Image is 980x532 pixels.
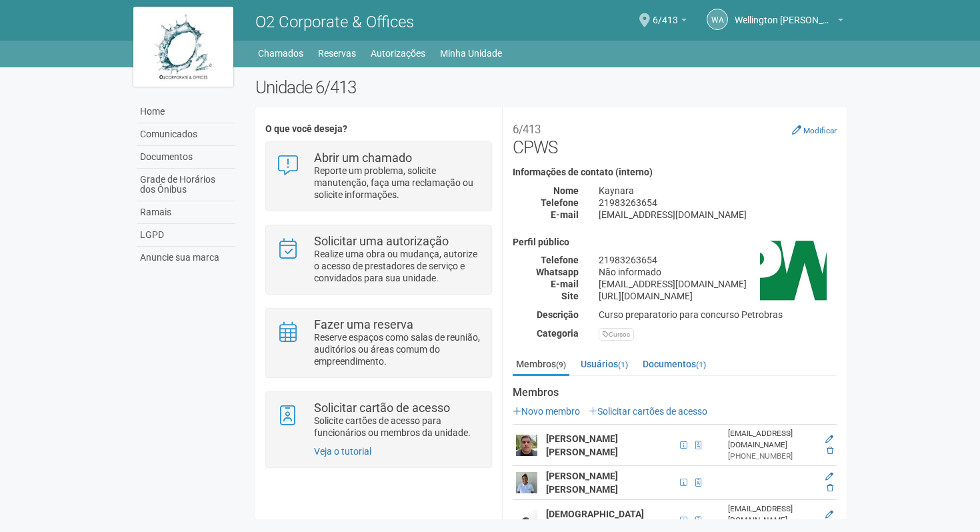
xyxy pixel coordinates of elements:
[137,101,235,123] a: Home
[371,44,425,63] a: Autorizações
[513,406,580,417] a: Novo membro
[258,44,303,63] a: Chamados
[556,360,566,369] small: (9)
[760,237,827,304] img: business.png
[589,209,847,221] div: [EMAIL_ADDRESS][DOMAIN_NAME]
[513,167,837,177] h4: Informações de contato (interno)
[513,387,837,399] strong: Membros
[276,402,481,439] a: Solicitar cartão de acesso Solicite cartões de acesso para funcionários ou membros da unidade.
[546,433,618,457] strong: [PERSON_NAME] [PERSON_NAME]
[137,247,235,269] a: Anuncie sua marca
[825,435,833,444] a: Editar membro
[589,266,847,278] div: Não informado
[589,406,707,417] a: Solicitar cartões de acesso
[792,125,837,135] a: Modificar
[541,255,579,265] strong: Telefone
[589,197,847,209] div: 21983263654
[618,360,628,369] small: (1)
[513,117,837,157] h2: CPWS
[314,165,481,201] p: Reporte um problema, solicite manutenção, faça uma reclamação ou solicite informações.
[653,2,678,25] span: 6/413
[551,209,579,220] strong: E-mail
[513,354,569,376] a: Membros(9)
[513,237,837,247] h4: Perfil público
[314,446,371,457] a: Veja o tutorial
[599,328,634,341] div: Cursos
[314,234,449,248] strong: Solicitar uma autorização
[137,146,235,169] a: Documentos
[827,483,833,493] a: Excluir membro
[137,169,235,201] a: Grade de Horários dos Ônibus
[314,331,481,367] p: Reserve espaços como salas de reunião, auditórios ou áreas comum do empreendimento.
[735,2,835,25] span: Wellington Araujo dos Santos
[537,328,579,339] strong: Categoria
[653,17,687,27] a: 6/413
[276,235,481,284] a: Solicitar uma autorização Realize uma obra ou mudança, autorize o acesso de prestadores de serviç...
[728,503,817,526] div: [EMAIL_ADDRESS][DOMAIN_NAME]
[577,354,631,374] a: Usuários(1)
[825,472,833,481] a: Editar membro
[318,44,356,63] a: Reservas
[440,44,502,63] a: Minha Unidade
[255,13,414,31] span: O2 Corporate & Offices
[513,123,541,136] small: 6/413
[827,446,833,455] a: Excluir membro
[314,248,481,284] p: Realize uma obra ou mudança, autorize o acesso de prestadores de serviço e convidados para sua un...
[589,185,847,197] div: Kaynara
[803,126,837,135] small: Modificar
[707,9,728,30] a: WA
[314,151,412,165] strong: Abrir um chamado
[551,279,579,289] strong: E-mail
[696,360,706,369] small: (1)
[537,309,579,320] strong: Descrição
[536,267,579,277] strong: Whatsapp
[589,278,847,290] div: [EMAIL_ADDRESS][DOMAIN_NAME]
[516,435,537,456] img: user.png
[541,197,579,208] strong: Telefone
[137,201,235,224] a: Ramais
[137,224,235,247] a: LGPD
[137,123,235,146] a: Comunicados
[516,510,537,531] img: user.png
[276,152,481,201] a: Abrir um chamado Reporte um problema, solicite manutenção, faça uma reclamação ou solicite inform...
[735,17,843,27] a: Wellington [PERSON_NAME] dos [PERSON_NAME]
[561,291,579,301] strong: Site
[314,401,450,415] strong: Solicitar cartão de acesso
[553,185,579,196] strong: Nome
[639,354,709,374] a: Documentos(1)
[276,319,481,367] a: Fazer uma reserva Reserve espaços como salas de reunião, auditórios ou áreas comum do empreendime...
[728,428,817,451] div: [EMAIL_ADDRESS][DOMAIN_NAME]
[133,7,233,87] img: logo.jpg
[314,317,413,331] strong: Fazer uma reserva
[589,290,847,302] div: [URL][DOMAIN_NAME]
[546,471,618,495] strong: [PERSON_NAME] [PERSON_NAME]
[314,415,481,439] p: Solicite cartões de acesso para funcionários ou membros da unidade.
[516,472,537,493] img: user.png
[265,124,491,134] h4: O que você deseja?
[589,309,847,321] div: Curso preparatorio para concurso Petrobras
[825,510,833,519] a: Editar membro
[255,77,847,97] h2: Unidade 6/413
[589,254,847,266] div: 21983263654
[728,451,817,462] div: [PHONE_NUMBER]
